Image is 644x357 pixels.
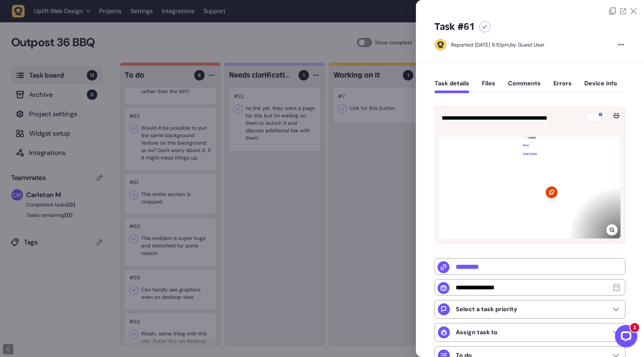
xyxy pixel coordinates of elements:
[609,322,640,353] iframe: LiveChat chat widget
[435,39,446,50] img: Guest User
[508,80,541,93] button: Comments
[435,21,475,33] h5: Task #61
[553,80,572,93] button: Errors
[451,41,544,48] div: by Guest User
[435,80,469,93] button: Task details
[482,80,495,93] button: Files
[456,329,498,336] p: Assign task to
[456,306,517,313] p: Select a task priority
[584,80,617,93] button: Device info
[438,110,608,126] div: To enrich screen reader interactions, please activate Accessibility in Grammarly extension settings
[451,41,510,48] div: Reported [DATE] 9.10pm,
